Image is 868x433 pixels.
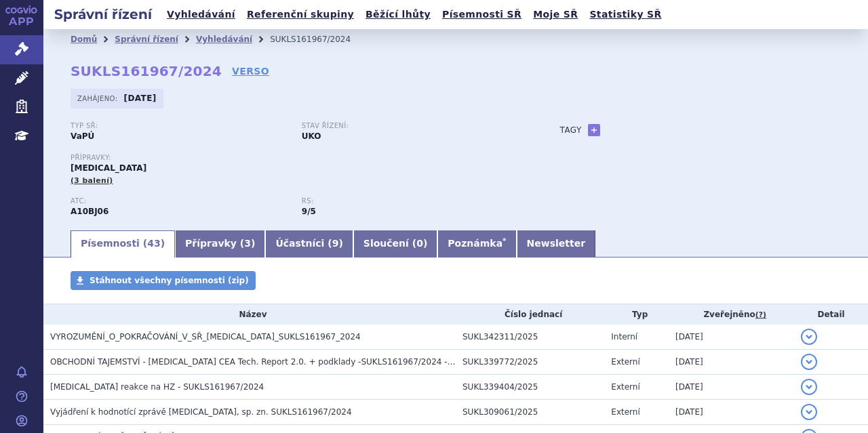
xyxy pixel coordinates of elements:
h3: Tagy [560,122,582,138]
a: Statistiky SŘ [585,5,665,24]
span: Vyjádření k hodnotící zprávě OZEMPIC, sp. zn. SUKLS161967/2024 [50,407,352,417]
td: [DATE] [669,350,794,375]
a: Vyhledávání [163,5,239,24]
a: Moje SŘ [529,5,582,24]
td: [DATE] [669,375,794,400]
a: Písemnosti (43) [71,230,175,257]
a: Správní řízení [115,35,178,44]
a: VERSO [232,64,269,78]
td: SUKL339772/2025 [456,350,604,375]
a: Poznámka* [437,230,516,257]
a: Běžící lhůty [361,5,435,24]
abbr: (?) [755,310,766,320]
button: detail [801,354,817,370]
a: Účastníci (9) [265,230,353,257]
a: Stáhnout všechny písemnosti (zip) [71,271,256,290]
p: Přípravky: [71,154,533,162]
p: Typ SŘ: [71,122,288,130]
span: Externí [611,382,639,392]
button: detail [801,329,817,345]
strong: SUKLS161967/2024 [71,63,222,79]
span: (3 balení) [71,176,113,185]
span: OBCHODNÍ TAJEMSTVÍ - Ozempic CEA Tech. Report 2.0. + podklady -SUKLS161967/2024 - OT [50,357,461,367]
span: Externí [611,357,639,367]
li: SUKLS161967/2024 [270,29,368,49]
span: Zahájeno: [77,93,120,104]
strong: UKO [302,131,321,141]
h2: Správní řízení [43,5,163,24]
td: [DATE] [669,400,794,425]
th: Typ [604,304,669,325]
a: Přípravky (3) [175,230,265,257]
span: 43 [147,238,160,249]
span: Ozempic reakce na HZ - SUKLS161967/2024 [50,382,264,392]
td: SUKL342311/2025 [456,325,604,350]
td: [DATE] [669,325,794,350]
th: Detail [794,304,868,325]
td: SUKL339404/2025 [456,375,604,400]
a: Sloučení (0) [353,230,437,257]
p: RS: [302,197,519,205]
span: Interní [611,332,637,342]
p: ATC: [71,197,288,205]
span: 0 [416,238,423,249]
strong: [DATE] [124,94,157,103]
th: Zveřejněno [669,304,794,325]
a: Vyhledávání [196,35,252,44]
th: Název [43,304,456,325]
th: Číslo jednací [456,304,604,325]
strong: léčiva k terapii diabetu, léčiva ovlivňující inkretinový systém [302,207,316,216]
p: Stav řízení: [302,122,519,130]
a: Newsletter [517,230,596,257]
button: detail [801,379,817,395]
a: + [588,124,600,136]
span: Externí [611,407,639,417]
a: Písemnosti SŘ [438,5,526,24]
span: VYROZUMĚNÍ_O_POKRAČOVÁNÍ_V_SŘ_OZEMPIC_SUKLS161967_2024 [50,332,361,342]
td: SUKL309061/2025 [456,400,604,425]
span: 9 [332,238,339,249]
button: detail [801,404,817,420]
span: 3 [244,238,251,249]
span: Stáhnout všechny písemnosti (zip) [90,276,249,285]
a: Domů [71,35,97,44]
strong: VaPÚ [71,131,94,141]
span: [MEDICAL_DATA] [71,163,146,173]
strong: SEMAGLUTID [71,207,108,216]
a: Referenční skupiny [243,5,358,24]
